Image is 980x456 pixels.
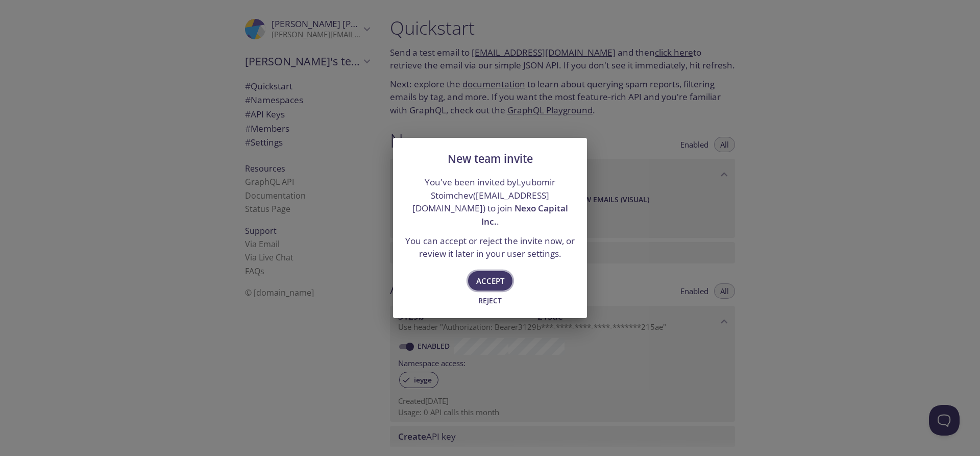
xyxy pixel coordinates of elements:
span: Reject [476,295,504,307]
p: You can accept or reject the invite now, or review it later in your user settings. [405,234,575,260]
span: Accept [476,274,504,287]
p: You've been invited by Lyubomir Stoimchev ( ) to join . [405,176,575,228]
span: Nexo Capital Inc. [481,202,568,227]
button: Accept [468,271,512,291]
span: New team invite [448,151,533,166]
a: [EMAIL_ADDRESS][DOMAIN_NAME] [412,189,550,214]
button: Reject [474,293,506,309]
